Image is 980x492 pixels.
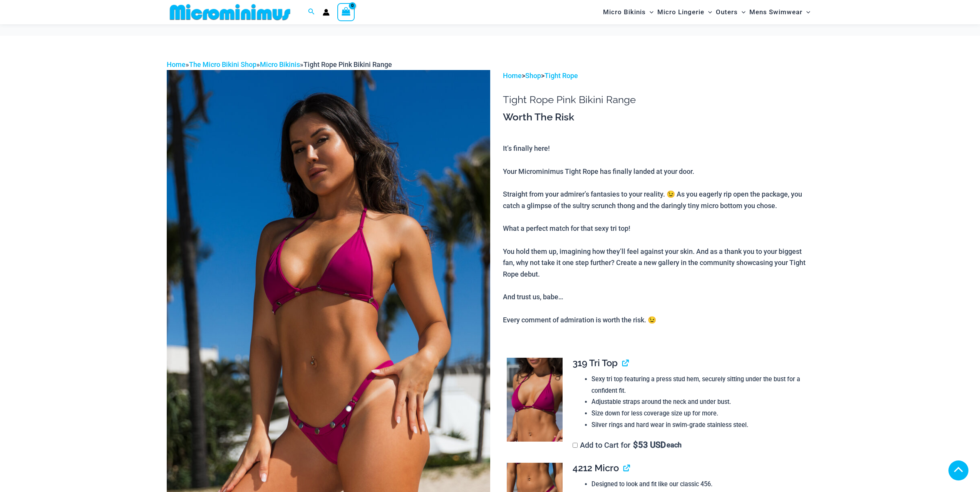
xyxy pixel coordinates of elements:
[503,70,813,82] p: > >
[573,440,682,450] label: Add to Cart for
[591,374,807,396] li: Sexy tri top featuring a press stud hem, securely sitting under the bust for a confident fit.
[601,2,655,22] a: Micro BikinisMenu ToggleMenu Toggle
[591,408,807,419] li: Size down for less coverage size up for more.
[633,440,638,450] span: $
[716,2,738,22] span: Outers
[591,396,807,408] li: Adjustable straps around the neck and under bust.
[591,419,807,431] li: Silver rings and hard wear in swim-grade stainless steel.
[189,60,256,68] a: The Micro Bikini Shop
[738,2,745,22] span: Menu Toggle
[525,72,541,80] a: Shop
[704,2,712,22] span: Menu Toggle
[646,2,653,22] span: Menu Toggle
[503,143,813,325] p: It’s finally here! Your Microminimus Tight Rope has finally landed at your door. Straight from yo...
[600,1,814,23] nav: Site Navigation
[260,60,300,68] a: Micro Bikinis
[573,443,578,448] input: Add to Cart for$53 USD each
[573,462,619,474] span: 4212 Micro
[657,2,704,22] span: Micro Lingerie
[167,60,186,68] a: Home
[633,441,666,449] span: 53 USD
[655,2,714,22] a: Micro LingerieMenu ToggleMenu Toggle
[667,441,682,449] span: each
[573,357,618,369] span: 319 Tri Top
[337,3,355,21] a: View Shopping Cart, empty
[749,2,802,22] span: Mens Swimwear
[167,60,392,68] span: » » »
[308,7,315,17] a: Search icon link
[714,2,747,22] a: OutersMenu ToggleMenu Toggle
[802,2,810,22] span: Menu Toggle
[303,60,392,68] span: Tight Rope Pink Bikini Range
[591,479,807,490] li: Designed to look and fit like our classic 456.
[503,72,522,80] a: Home
[507,358,563,442] img: Tight Rope Pink 319 Top
[603,2,646,22] span: Micro Bikinis
[747,2,812,22] a: Mens SwimwearMenu ToggleMenu Toggle
[167,3,293,21] img: MM SHOP LOGO FLAT
[323,9,330,16] a: Account icon link
[544,72,578,80] a: Tight Rope
[503,94,813,106] h1: Tight Rope Pink Bikini Range
[503,111,813,124] h3: Worth The Risk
